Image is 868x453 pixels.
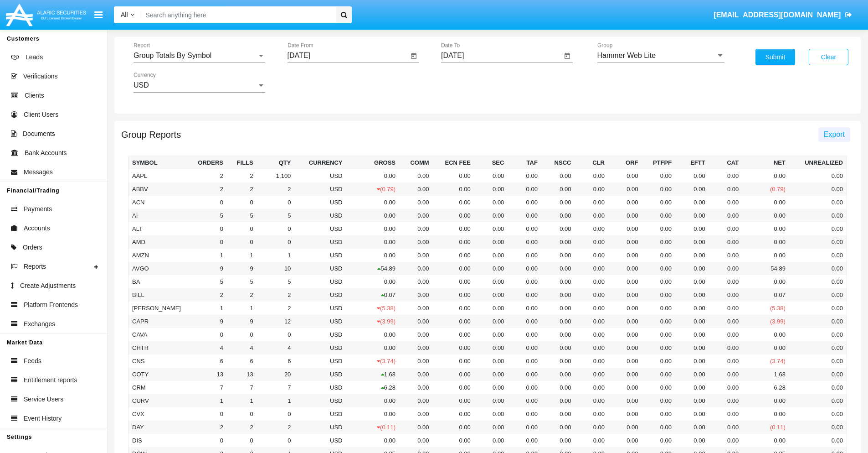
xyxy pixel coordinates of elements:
td: 0.00 [709,262,743,275]
td: 0.00 [508,341,541,354]
td: 1 [227,249,257,262]
span: Group Totals By Symbol [134,52,211,59]
td: 0.00 [608,209,642,222]
td: 2 [257,182,295,196]
th: PTFPF [642,156,676,170]
td: 4 [257,341,295,354]
span: Export [824,130,845,138]
td: 0.00 [789,249,847,262]
td: 0.00 [346,169,399,182]
td: USD [294,328,346,341]
td: 0.00 [474,249,508,262]
td: 0.00 [709,182,743,196]
td: USD [294,182,346,196]
td: 54.89 [742,262,789,275]
td: 0.00 [433,196,474,209]
td: CAPR [128,315,186,328]
span: Bank Accounts [25,148,67,158]
td: 0.00 [608,222,642,235]
td: 2 [186,288,227,302]
td: 0.00 [541,235,575,249]
td: 5 [257,275,295,288]
td: 0.00 [642,315,676,328]
td: USD [294,315,346,328]
td: 1 [186,302,227,315]
td: 0.00 [541,169,575,182]
td: 0.00 [575,341,608,354]
td: 0.00 [474,169,508,182]
td: USD [294,275,346,288]
td: USD [294,222,346,235]
td: 0.00 [709,328,743,341]
th: NSCC [541,156,575,170]
th: SEC [474,156,508,170]
td: 0 [186,196,227,209]
td: 0.00 [789,315,847,328]
th: CLR [575,156,608,170]
td: 0 [227,196,257,209]
td: 0.00 [789,196,847,209]
td: 0.00 [508,169,541,182]
span: Documents [23,129,55,139]
td: 0.00 [675,341,709,354]
td: 0.00 [642,249,676,262]
span: All [121,11,128,18]
td: 0.00 [433,275,474,288]
td: 0.00 [742,235,789,249]
td: 0 [186,222,227,235]
td: 0.00 [642,222,676,235]
td: 0.00 [508,302,541,315]
td: USD [294,235,346,249]
td: (5.38) [742,302,789,315]
td: 0.00 [541,288,575,302]
td: 5 [257,209,295,222]
td: 0.00 [709,169,743,182]
td: 2 [227,169,257,182]
td: 0.00 [608,341,642,354]
td: 0.00 [642,341,676,354]
td: 0.00 [608,315,642,328]
td: 0.00 [709,235,743,249]
button: Clear [809,49,848,65]
td: 9 [227,315,257,328]
button: Submit [755,49,795,65]
td: 0.00 [433,302,474,315]
td: 1 [257,249,295,262]
td: AAPL [128,169,186,182]
td: 0.00 [433,328,474,341]
td: 0.00 [709,315,743,328]
td: 0.00 [508,288,541,302]
td: 0.00 [346,328,399,341]
td: 12 [257,315,295,328]
td: 0.00 [433,169,474,182]
td: [PERSON_NAME] [128,302,186,315]
button: Open calendar [408,51,419,62]
td: (5.38) [346,302,399,315]
span: Orders [23,243,42,252]
td: 0.00 [642,262,676,275]
td: 0.00 [433,235,474,249]
td: 0.00 [508,196,541,209]
td: 0.00 [575,275,608,288]
td: 0.00 [346,341,399,354]
td: 0.00 [508,262,541,275]
td: 0.00 [399,249,433,262]
td: 0.00 [742,275,789,288]
td: 0.00 [346,222,399,235]
td: 0.00 [789,235,847,249]
td: 1 [186,249,227,262]
th: Fills [227,156,257,170]
td: CHTR [128,341,186,354]
td: 0.00 [399,209,433,222]
td: 0.00 [541,315,575,328]
td: 0.00 [508,235,541,249]
td: 0.00 [608,196,642,209]
td: 0.00 [642,182,676,196]
td: 0.00 [575,209,608,222]
td: 0 [186,328,227,341]
td: 0.00 [433,249,474,262]
td: 0.00 [399,288,433,302]
td: 0.00 [675,235,709,249]
a: All [114,10,141,20]
td: 0.00 [575,222,608,235]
